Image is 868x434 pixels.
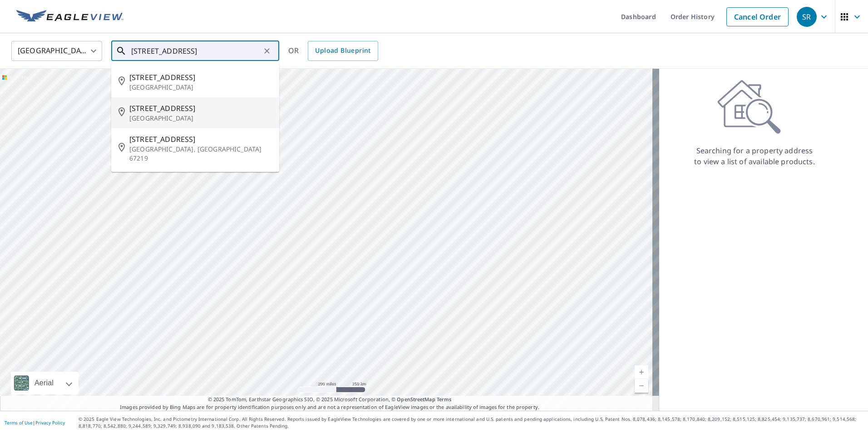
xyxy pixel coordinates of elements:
a: Current Level 5, Zoom In [635,365,648,379]
div: [GEOGRAPHIC_DATA] [11,38,102,64]
span: [STREET_ADDRESS] [129,103,272,114]
p: Searching for a property address to view a list of available products. [694,145,815,167]
input: Search by address or latitude-longitude [131,38,261,64]
div: SR [797,7,817,27]
a: Terms [437,396,452,403]
a: Cancel Order [726,7,789,26]
img: EV Logo [16,10,123,24]
span: [STREET_ADDRESS] [129,134,272,145]
a: Upload Blueprint [308,41,378,61]
div: OR [288,41,378,61]
p: [GEOGRAPHIC_DATA] [129,114,272,123]
p: © 2025 Eagle View Technologies, Inc. and Pictometry International Corp. All Rights Reserved. Repo... [79,416,863,429]
p: | [5,420,65,425]
p: [GEOGRAPHIC_DATA] [129,83,272,92]
span: © 2025 TomTom, Earthstar Geographics SIO, © 2025 Microsoft Corporation, © [208,396,452,404]
div: Aerial [11,372,79,394]
a: OpenStreetMap [397,396,435,403]
button: Clear [261,45,273,57]
div: Aerial [32,372,56,394]
a: Terms of Use [5,419,33,426]
span: [STREET_ADDRESS] [129,72,272,83]
a: Current Level 5, Zoom Out [635,379,648,393]
a: Privacy Policy [35,419,65,426]
p: [GEOGRAPHIC_DATA], [GEOGRAPHIC_DATA] 67219 [129,145,272,163]
span: Upload Blueprint [315,45,370,56]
